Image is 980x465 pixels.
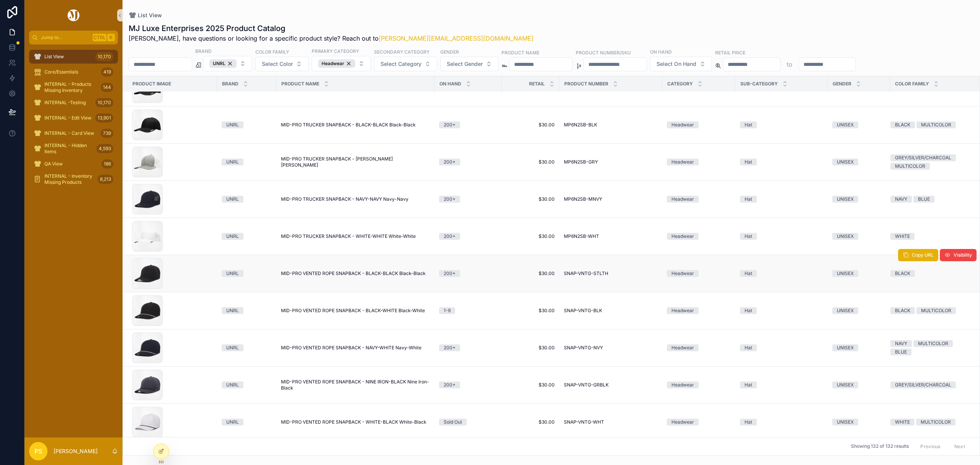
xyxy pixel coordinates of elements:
[281,81,319,87] span: Product Name
[439,159,497,165] a: 200+
[650,57,712,71] button: Select Button
[379,34,534,42] a: [PERSON_NAME][EMAIL_ADDRESS][DOMAIN_NAME]
[101,83,113,92] div: 144
[29,157,118,171] a: QA View186
[851,444,909,450] span: Showing 132 of 132 results
[506,345,555,351] a: $30.00
[98,175,113,184] div: 8,213
[890,154,975,170] a: GREY/SILVER/CHARCOALMULTICOLOR
[895,419,910,426] div: WHITE
[54,447,98,455] p: [PERSON_NAME]
[381,60,421,68] span: Select Category
[745,233,752,240] div: Hat
[506,196,555,202] a: $30.00
[564,159,598,165] span: MP6N2SB-GRY
[895,196,907,203] div: NAVY
[226,270,239,277] div: UNRL
[24,44,122,196] div: scrollable content
[564,308,658,314] a: SNAP-VNTG-BLK
[890,419,975,426] a: WHITEMULTICOLOR
[281,156,430,168] a: MID-PRO TRUCKER SNAPBACK - [PERSON_NAME] [PERSON_NAME]
[226,344,239,351] div: UNRL
[96,144,113,153] div: 4,593
[281,419,430,425] a: MID-PRO VENTED ROPE SNAPBACK - WHITE-BLACK White-Black
[895,307,910,314] div: BLACK
[832,419,885,426] a: UNISEX
[506,382,555,388] a: $30.00
[671,159,694,165] div: Headwear
[506,233,555,239] span: $30.00
[667,270,731,277] a: Headwear
[255,57,309,71] button: Select Button
[444,121,456,128] div: 200+
[222,233,272,240] a: UNRL
[667,196,731,203] a: Headwear
[132,81,171,87] span: Product Image
[312,56,371,71] button: Select Button
[281,270,430,277] a: MID-PRO VENTED ROPE SNAPBACK - BLACK-BLACK Black-Black
[745,270,752,277] div: Hat
[226,307,239,314] div: UNRL
[832,307,885,314] a: UNISEX
[895,163,925,170] div: MULTICOLOR
[439,81,461,87] span: On Hand
[444,419,462,426] div: Sold Out
[44,115,91,121] span: INTERNAL - Edit View
[832,121,885,128] a: UNISEX
[281,270,426,277] span: MID-PRO VENTED ROPE SNAPBACK - BLACK-BLACK Black-Black
[281,233,430,239] a: MID-PRO TRUCKER SNAPBACK - WHITE-WHITE White-White
[506,122,555,128] a: $30.00
[95,113,113,123] div: 13,901
[667,307,731,314] a: Headwear
[318,59,355,68] button: Unselect HEADWEAR
[222,344,272,351] a: UNRL
[222,81,238,87] span: Brand
[506,308,555,314] a: $30.00
[564,233,658,239] a: MP6N2SB-WHT
[837,344,854,351] div: UNISEX
[740,344,823,351] a: Hat
[564,122,658,128] a: MP6N2SB-BLK
[895,121,910,128] div: BLACK
[837,121,854,128] div: UNISEX
[44,81,98,93] span: INTERNAL - Products Missing Inventory
[281,122,416,128] span: MID-PRO TRUCKER SNAPBACK - BLACK-BLACK Black-Black
[921,419,951,426] div: MULTICOLOR
[671,270,694,277] div: Headwear
[837,307,854,314] div: UNISEX
[740,307,823,314] a: Hat
[44,69,78,75] span: Core/Essentials
[262,60,293,68] span: Select Color
[222,307,272,314] a: UNRL
[564,419,604,425] span: SNAP-VNTG-WHT
[506,270,555,277] a: $30.00
[740,81,778,87] span: Sub-Category
[671,121,694,128] div: Headwear
[912,252,934,258] span: Copy URL
[837,419,854,426] div: UNISEX
[837,381,854,388] div: UNISEX
[226,159,239,165] div: UNRL
[439,381,497,388] a: 200+
[837,233,854,240] div: UNISEX
[439,270,497,277] a: 200+
[506,419,555,425] span: $30.00
[506,159,555,165] a: $30.00
[44,100,86,106] span: INTERNAL -Testing
[44,161,63,167] span: QA View
[529,81,545,87] span: Retail
[564,270,608,277] span: SNAP-VNTG-STLTH
[564,233,599,239] span: MP6N2SB-WHT
[657,60,696,68] span: Select On Hand
[564,382,609,388] span: SNAP-VNTG-GRBLK
[439,344,497,351] a: 200+
[564,345,658,351] a: SNAP-VNTG-NVY
[890,196,975,203] a: NAVYBLUE
[101,159,113,169] div: 186
[281,196,430,202] a: MID-PRO TRUCKER SNAPBACK - NAVY-NAVY Navy-Navy
[501,49,539,56] label: Product Name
